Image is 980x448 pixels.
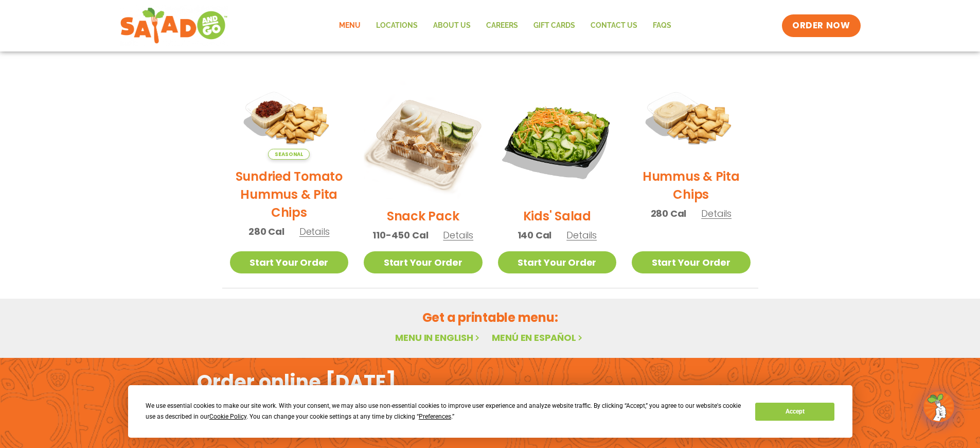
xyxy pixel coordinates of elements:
a: Start Your Order [498,251,617,273]
img: new-SAG-logo-768×292 [120,5,228,46]
a: About Us [425,14,478,38]
a: FAQs [645,14,679,38]
a: Menu in English [395,331,482,344]
img: Product photo for Sundried Tomato Hummus & Pita Chips [230,80,349,160]
a: GIFT CARDS [526,14,583,38]
div: We use essential cookies to make our site work. With your consent, we may also use non-essential ... [146,401,743,422]
h2: Get a printable menu: [222,308,758,326]
span: 110-450 Cal [372,228,428,242]
button: Accept [755,403,834,421]
nav: Menu [331,14,679,38]
img: Product photo for Kids’ Salad [498,80,617,199]
img: Product photo for Snack Pack [364,80,483,199]
span: Details [299,225,330,238]
h2: Order online [DATE] [197,369,396,394]
div: Cookie Consent Prompt [128,385,852,438]
a: Locations [368,14,425,38]
a: ORDER NOW [782,14,860,37]
span: Details [701,207,732,220]
a: Contact Us [583,14,645,38]
img: wpChatIcon [924,392,953,421]
span: Details [566,229,597,242]
span: 140 Cal [518,228,552,242]
span: 280 Cal [248,225,284,238]
span: Seasonal [268,149,310,160]
a: Careers [478,14,526,38]
a: Start Your Order [230,251,349,273]
span: Preferences [419,413,451,420]
a: Start Your Order [364,251,483,273]
a: Start Your Order [632,251,751,273]
h2: Download the app [197,411,328,440]
h2: Kids' Salad [523,207,591,225]
h2: Sundried Tomato Hummus & Pita Chips [230,167,349,221]
img: Product photo for Hummus & Pita Chips [632,80,751,160]
a: Menú en español [492,331,584,344]
span: Cookie Policy [209,413,246,420]
h2: Snack Pack [387,207,459,225]
span: ORDER NOW [792,20,850,32]
span: Details [443,229,473,242]
h2: Hummus & Pita Chips [632,167,751,203]
span: 280 Cal [651,206,687,220]
a: Menu [331,14,368,38]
